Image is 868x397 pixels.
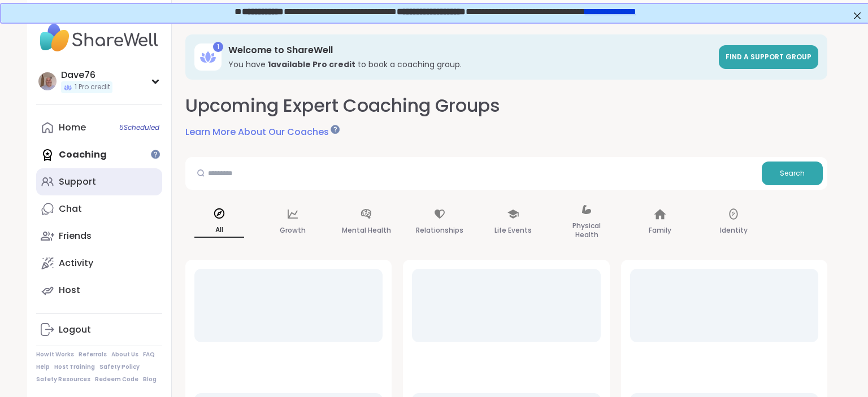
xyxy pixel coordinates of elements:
[38,72,57,90] img: Dave76
[416,224,463,237] p: Relationships
[99,363,140,371] a: Safety Policy
[780,168,805,178] span: Search
[720,224,748,237] p: Identity
[111,351,138,359] a: About Us
[185,125,338,139] a: Learn More About Our Coaches
[61,69,112,81] div: Dave76
[213,42,223,52] div: 1
[36,363,50,371] a: Help
[143,351,155,359] a: FAQ
[59,121,86,134] div: Home
[95,376,138,383] a: Redeem Code
[75,82,110,92] span: 1 Pro credit
[36,168,162,195] a: Support
[562,219,611,242] p: Physical Health
[268,59,355,70] b: 1 available Pro credit
[36,114,162,141] a: Home5Scheduled
[649,224,671,237] p: Family
[36,195,162,223] a: Chat
[762,162,823,185] button: Search
[59,176,96,188] div: Support
[36,223,162,250] a: Friends
[59,284,80,296] div: Host
[719,45,818,69] a: Find a support group
[36,316,162,343] a: Logout
[342,224,391,237] p: Mental Health
[59,230,92,242] div: Friends
[36,376,90,383] a: Safety Resources
[36,277,162,304] a: Host
[59,257,93,269] div: Activity
[331,125,340,134] iframe: Spotlight
[36,18,162,58] img: ShareWell Nav Logo
[151,150,160,159] iframe: Spotlight
[79,351,107,359] a: Referrals
[36,351,74,359] a: How It Works
[194,223,244,238] p: All
[119,123,159,132] span: 5 Scheduled
[280,224,306,237] p: Growth
[228,59,712,70] h3: You have to book a coaching group.
[228,44,712,56] h3: Welcome to ShareWell
[143,376,157,383] a: Blog
[726,52,811,62] span: Find a support group
[36,250,162,277] a: Activity
[185,93,500,119] h2: Upcoming Expert Coaching Groups
[59,324,91,336] div: Logout
[59,203,82,215] div: Chat
[494,224,532,237] p: Life Events
[54,363,95,371] a: Host Training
